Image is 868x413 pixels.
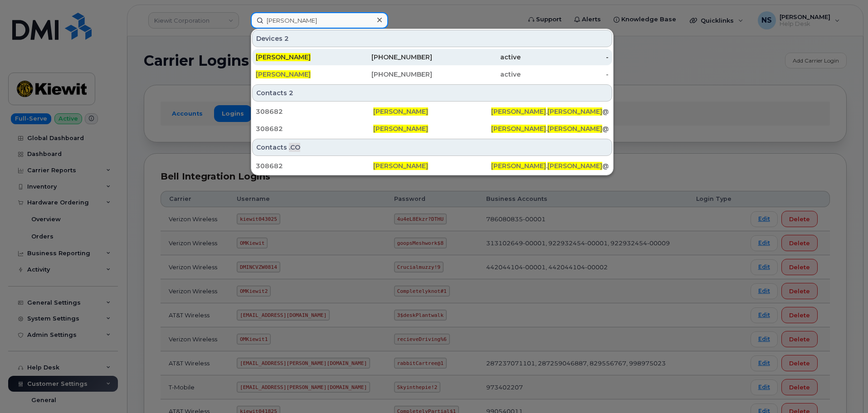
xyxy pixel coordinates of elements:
[491,107,609,116] div: . @[PERSON_NAME][DOMAIN_NAME]
[547,107,602,116] span: [PERSON_NAME]
[491,162,546,170] span: [PERSON_NAME]
[252,66,612,83] a: [PERSON_NAME][PHONE_NUMBER]active-
[373,107,428,116] span: [PERSON_NAME]
[432,70,521,79] div: active
[289,88,293,97] span: 2
[491,161,609,170] div: . @[PERSON_NAME][DOMAIN_NAME]
[344,53,433,62] div: [PHONE_NUMBER]
[829,374,861,406] iframe: Messenger Launcher
[256,161,373,170] div: 308682
[252,139,612,156] div: Contacts
[521,53,609,62] div: -
[432,53,521,62] div: active
[252,158,612,174] a: 308682[PERSON_NAME][PERSON_NAME].[PERSON_NAME]@[PERSON_NAME][DOMAIN_NAME]
[521,70,609,79] div: -
[491,107,546,116] span: [PERSON_NAME]
[373,125,428,133] span: [PERSON_NAME]
[252,84,612,102] div: Contacts
[373,162,428,170] span: [PERSON_NAME]
[547,162,602,170] span: [PERSON_NAME]
[256,107,373,116] div: 308682
[491,125,546,133] span: [PERSON_NAME]
[256,124,373,133] div: 308682
[547,125,602,133] span: [PERSON_NAME]
[344,70,433,79] div: [PHONE_NUMBER]
[252,121,612,137] a: 308682[PERSON_NAME][PERSON_NAME].[PERSON_NAME]@[PERSON_NAME][DOMAIN_NAME]
[252,30,612,47] div: Devices
[252,49,612,65] a: [PERSON_NAME][PHONE_NUMBER]active-
[256,53,311,61] span: [PERSON_NAME]
[491,124,609,133] div: . @[PERSON_NAME][DOMAIN_NAME]
[256,70,311,78] span: [PERSON_NAME]
[284,34,289,43] span: 2
[289,143,300,152] span: .CO
[252,103,612,120] a: 308682[PERSON_NAME][PERSON_NAME].[PERSON_NAME]@[PERSON_NAME][DOMAIN_NAME]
